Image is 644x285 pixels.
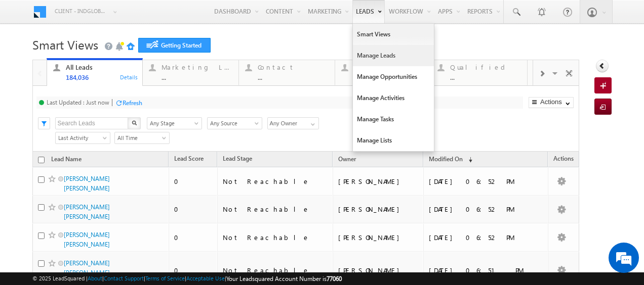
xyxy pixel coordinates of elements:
[174,155,204,162] span: Lead Score
[338,233,419,242] div: [PERSON_NAME]
[66,73,137,81] div: 184,036
[38,157,45,163] input: Check all records
[32,36,98,53] span: Smart Views
[174,177,212,186] div: 0
[66,63,137,71] div: All Leads
[305,118,318,128] a: Show All Items
[174,233,212,242] div: 0
[88,275,102,281] a: About
[169,153,209,166] a: Lead Score
[429,205,543,214] div: [DATE] 06:52 PM
[114,132,170,144] a: All Time
[529,97,574,108] button: Actions
[267,117,319,129] input: Type to Search
[142,60,239,85] a: Marketing Leads...
[267,117,318,129] div: Owner Filter
[104,275,144,281] a: Contact Support
[258,73,329,81] div: ...
[147,117,202,129] div: Lead Stage Filter
[138,38,211,53] a: Getting Started
[132,120,137,125] img: Search
[162,73,232,81] div: ...
[223,266,328,275] div: Not Reachable
[429,155,463,163] span: Modified On
[55,132,110,144] a: Last Activity
[32,274,342,283] span: © 2025 LeadSquared | | | | |
[429,266,543,275] div: [DATE] 06:51 PM
[55,6,108,16] span: Client - indglobal1 (77060)
[353,87,434,109] a: Manage Activities
[431,60,528,85] a: Qualified...
[145,275,185,281] a: Terms of Service
[338,266,419,275] div: [PERSON_NAME]
[429,177,543,186] div: [DATE] 06:52 PM
[162,63,232,71] div: Marketing Leads
[223,177,328,186] div: Not Reachable
[55,117,129,129] input: Search Leads
[258,63,329,71] div: Contact
[464,156,472,164] span: (sorted descending)
[186,275,225,281] a: Acceptable Use
[223,155,252,162] span: Lead Stage
[353,24,434,45] a: Smart Views
[424,153,477,166] a: Modified On (sorted descending)
[207,117,262,129] a: Any Source
[353,109,434,130] a: Manage Tasks
[338,177,419,186] div: [PERSON_NAME]
[207,117,262,129] div: Lead Source Filter
[223,205,328,214] div: Not Reachable
[548,153,579,166] span: Actions
[335,60,431,85] a: Prospect...
[119,72,139,81] div: Details
[174,266,212,275] div: 0
[450,73,521,81] div: ...
[47,58,143,86] a: All Leads184,036Details
[218,153,257,166] a: Lead Stage
[223,233,328,242] div: Not Reachable
[338,205,419,214] div: [PERSON_NAME]
[353,130,434,151] a: Manage Lists
[353,66,434,87] a: Manage Opportunities
[226,275,342,282] span: Your Leadsquared Account Number is
[208,119,259,128] span: Any Source
[174,205,212,214] div: 0
[429,233,543,242] div: [DATE] 06:52 PM
[327,275,342,282] span: 77060
[238,60,335,85] a: Contact...
[147,117,202,129] a: Any Stage
[56,133,107,142] span: Last Activity
[147,119,198,128] span: Any Stage
[64,175,110,192] a: [PERSON_NAME] [PERSON_NAME]
[338,155,356,163] span: Owner
[450,63,521,71] div: Qualified
[46,154,87,167] a: Lead Name
[47,99,109,106] div: Last Updated : Just now
[64,203,110,220] a: [PERSON_NAME] [PERSON_NAME]
[123,99,142,107] div: Refresh
[64,231,110,248] a: [PERSON_NAME] [PERSON_NAME]
[353,45,434,66] a: Manage Leads
[115,133,166,142] span: All Time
